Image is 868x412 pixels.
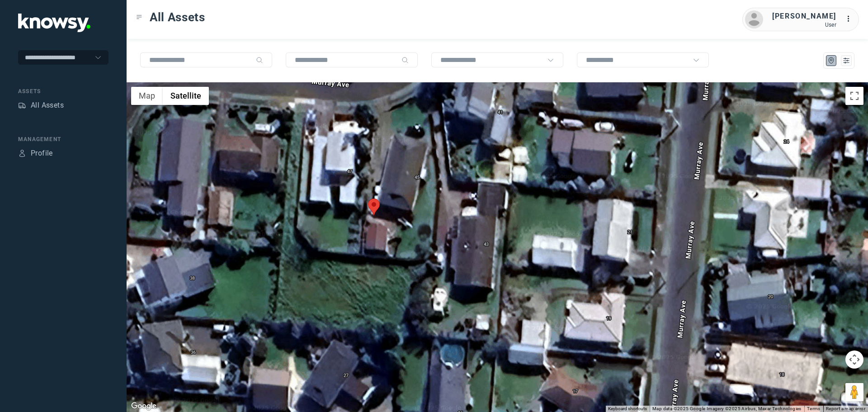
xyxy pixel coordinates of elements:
[18,14,90,32] img: Application Logo
[150,9,205,25] span: All Assets
[129,400,159,412] img: Google
[18,135,108,143] div: Management
[608,406,647,412] button: Keyboard shortcuts
[18,148,53,159] a: ProfileProfile
[827,57,835,65] div: Map
[772,11,836,22] div: [PERSON_NAME]
[18,100,64,111] a: AssetsAll Assets
[18,87,108,95] div: Assets
[845,14,856,24] div: :
[131,87,163,105] button: Show street map
[772,22,836,28] div: User
[807,406,821,411] a: Terms (opens in new tab)
[745,10,763,28] img: avatar.png
[842,57,850,65] div: List
[845,350,863,369] button: Map camera controls
[846,15,855,22] tspan: ...
[845,87,863,105] button: Toggle fullscreen view
[129,400,159,412] a: Open this area in Google Maps (opens a new window)
[826,406,865,411] a: Report a map error
[845,14,856,26] div: :
[18,101,26,109] div: Assets
[136,14,142,20] div: Toggle Menu
[31,100,64,111] div: All Assets
[31,148,53,159] div: Profile
[256,57,263,64] div: Search
[652,406,802,411] span: Map data ©2025 Google Imagery ©2025 Airbus, Maxar Technologies
[163,87,209,105] button: Show satellite imagery
[18,149,26,157] div: Profile
[401,57,409,64] div: Search
[845,383,863,401] button: Drag Pegman onto the map to open Street View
